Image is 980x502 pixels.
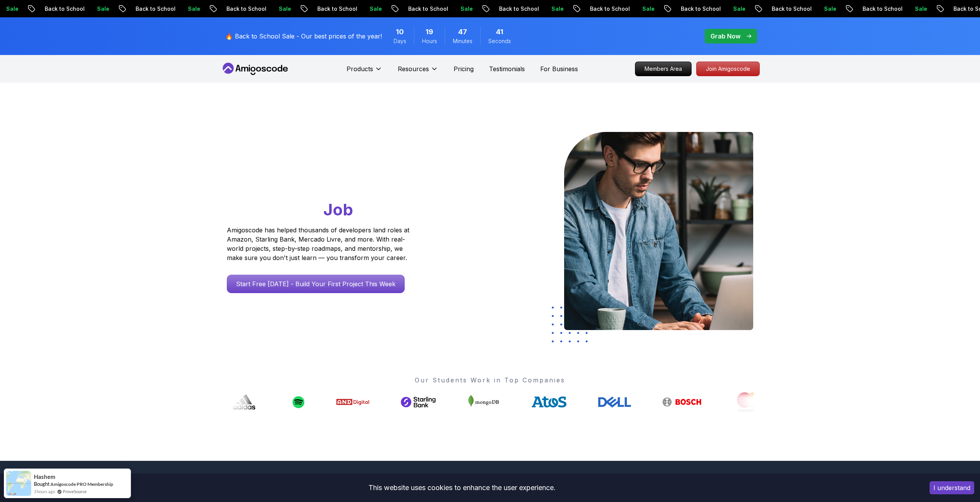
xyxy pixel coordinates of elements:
[323,200,353,219] span: Job
[390,5,442,13] p: Back to School
[696,62,760,76] a: Join Amigoscode
[50,481,113,487] a: Amigoscode PRO Membership
[227,275,405,293] a: Start Free [DATE] - Build Your First Project This Week
[347,64,373,73] p: Products
[398,64,438,80] button: Resources
[347,64,382,80] button: Products
[442,5,467,13] p: Sale
[394,37,406,45] span: Days
[117,5,169,13] p: Back to School
[227,225,412,262] p: Amigoscode has helped thousands of developers land roles at Amazon, Starling Bank, Mercado Livre,...
[227,375,754,385] p: Our Students Work in Top Companies
[635,62,691,76] p: Members Area
[396,27,404,37] span: 10 Days
[540,64,578,73] a: For Business
[34,488,55,495] span: 3 hours ago
[6,471,31,496] img: provesource social proof notification image
[422,37,437,45] span: Hours
[26,5,79,13] p: Back to School
[844,5,896,13] p: Back to School
[34,481,50,487] span: Bought
[398,64,429,73] p: Resources
[260,5,285,13] p: Sale
[426,27,433,37] span: 19 Hours
[533,5,558,13] p: Sale
[489,64,525,73] a: Testimonials
[896,5,921,13] p: Sale
[208,5,260,13] p: Back to School
[635,62,692,76] a: Members Area
[453,37,472,45] span: Minutes
[34,474,55,480] span: Hashem
[481,5,533,13] p: Back to School
[458,27,467,37] span: 47 Minutes
[496,27,503,37] span: 41 Seconds
[697,62,759,76] p: Join Amigoscode
[6,479,918,496] div: This website uses cookies to enhance the user experience.
[169,5,194,13] p: Sale
[806,5,830,13] p: Sale
[715,5,739,13] p: Sale
[351,5,376,13] p: Sale
[79,5,103,13] p: Sale
[225,32,382,41] p: 🔥 Back to School Sale - Our best prices of the year!
[454,64,474,73] a: Pricing
[63,488,87,495] a: ProveSource
[571,5,624,13] p: Back to School
[662,5,715,13] p: Back to School
[488,37,511,45] span: Seconds
[227,132,439,221] h1: Go From Learning to Hired: Master Java, Spring Boot & Cloud Skills That Get You the
[930,481,974,494] button: Accept cookies
[564,132,753,330] img: hero
[753,5,806,13] p: Back to School
[299,5,351,13] p: Back to School
[710,32,740,41] p: Grab Now
[624,5,648,13] p: Sale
